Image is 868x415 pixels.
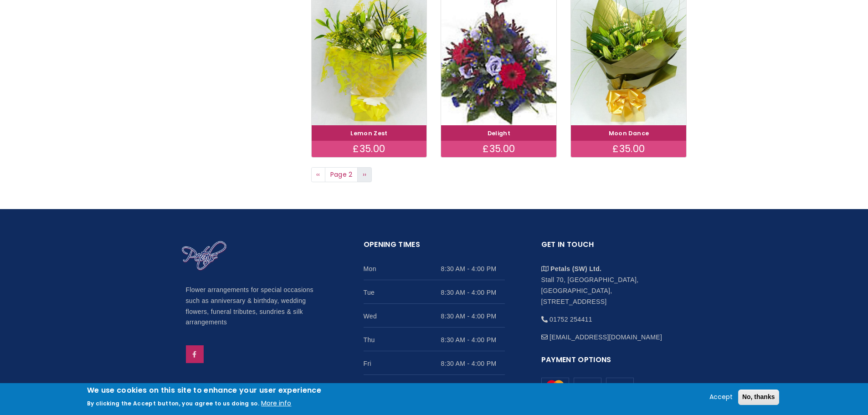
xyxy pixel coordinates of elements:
a: Delight [488,129,510,137]
span: ›› [363,170,367,179]
h2: We use cookies on this site to enhance your user experience [87,385,322,395]
img: Mastercard [574,378,601,396]
span: 8:30 AM - 4:00 PM [441,311,505,322]
button: No, thanks [738,389,779,405]
span: 8:30 AM - 4:00 PM [441,287,505,298]
li: Mon [364,256,505,280]
img: Home [181,241,227,272]
button: More info [261,398,291,409]
span: 8:30 AM - 4:00 PM [441,382,505,393]
p: By clicking the Accept button, you agree to us doing so. [87,400,260,407]
a: Lemon Zest [350,129,388,137]
h2: Get in touch [541,239,683,256]
strong: Petals (SW) Ltd. [550,265,601,272]
a: Moon Dance [609,129,649,137]
span: 8:30 AM - 4:00 PM [441,334,505,345]
li: Tue [364,280,505,304]
h2: Opening Times [364,239,505,256]
li: Fri [364,351,505,375]
li: [EMAIL_ADDRESS][DOMAIN_NAME] [541,325,683,343]
span: Page 2 [325,167,358,183]
span: ‹‹ [316,170,320,179]
nav: Page navigation [311,167,687,183]
li: Wed [364,304,505,328]
img: Mastercard [606,378,634,396]
h2: Payment Options [541,354,683,372]
li: Stall 70, [GEOGRAPHIC_DATA], [GEOGRAPHIC_DATA], [STREET_ADDRESS] [541,256,683,307]
li: Thu [364,328,505,351]
div: £35.00 [571,141,686,157]
li: Sat [364,375,505,399]
p: Flower arrangements for special occasions such as anniversary & birthday, wedding flowers, funera... [186,285,327,328]
button: Accept [706,392,736,403]
span: 8:30 AM - 4:00 PM [441,263,505,274]
img: Mastercard [541,378,569,396]
div: £35.00 [312,141,427,157]
li: 01752 254411 [541,307,683,325]
span: 8:30 AM - 4:00 PM [441,358,505,369]
div: £35.00 [441,141,556,157]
